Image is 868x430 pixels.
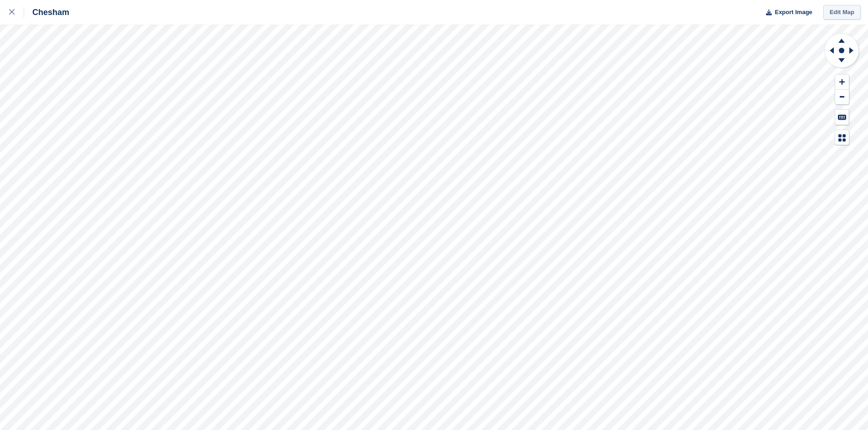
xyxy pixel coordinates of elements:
button: Zoom Out [835,90,849,105]
button: Map Legend [835,130,849,145]
span: Export Image [775,8,812,17]
button: Export Image [760,5,812,20]
button: Zoom In [835,75,849,90]
a: Edit Map [823,5,861,20]
button: Keyboard Shortcuts [835,110,849,125]
div: Chesham [24,7,69,18]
